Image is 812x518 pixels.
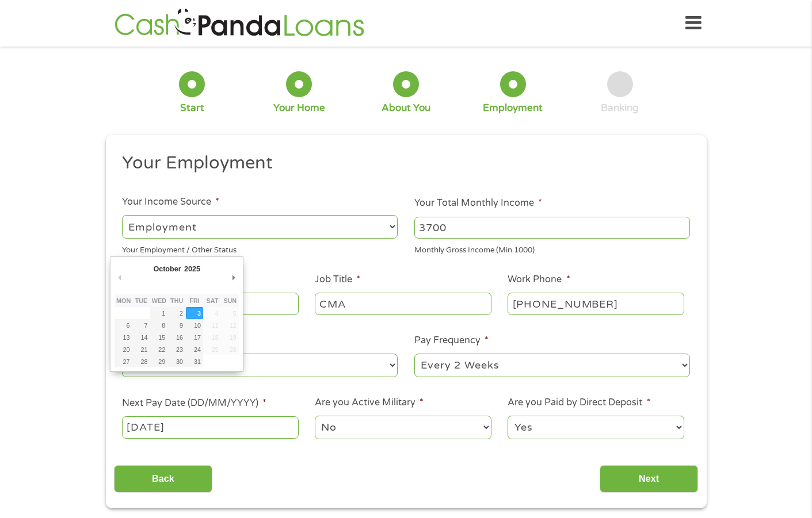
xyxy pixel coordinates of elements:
[116,297,131,304] abbr: Monday
[168,307,186,319] button: 2
[114,465,212,493] input: Back
[508,397,650,409] label: Are you Paid by Direct Deposit
[168,319,186,331] button: 9
[186,331,204,343] button: 17
[273,102,325,114] div: Your Home
[414,241,690,256] div: Monthly Gross Income (Min 1000)
[206,297,218,304] abbr: Saturday
[122,241,398,256] div: Your Employment / Other Status
[186,343,204,355] button: 24
[189,297,199,304] abbr: Friday
[111,7,368,40] img: GetLoanNow Logo
[223,297,237,304] abbr: Sunday
[600,465,698,493] input: Next
[508,293,684,314] input: (231) 754-4010
[132,355,150,367] button: 28
[150,331,168,343] button: 15
[315,274,360,286] label: Job Title
[168,331,186,343] button: 16
[150,355,168,367] button: 29
[170,297,183,304] abbr: Thursday
[186,319,204,331] button: 10
[132,331,150,343] button: 14
[115,319,132,331] button: 6
[168,343,186,355] button: 23
[414,335,489,347] label: Pay Frequency
[152,297,166,304] abbr: Wednesday
[182,261,201,277] div: 2025
[150,307,168,319] button: 1
[132,319,150,331] button: 7
[122,416,298,438] input: Use the arrow keys to pick a date
[601,102,639,114] div: Banking
[414,217,690,239] input: 1800
[414,197,542,209] label: Your Total Monthly Income
[508,274,570,286] label: Work Phone
[122,152,681,175] h2: Your Employment
[228,270,239,285] button: Next Month
[122,397,266,409] label: Next Pay Date (DD/MM/YYYY)
[132,343,150,355] button: 21
[315,397,424,409] label: Are you Active Military
[186,355,204,367] button: 31
[483,102,543,114] div: Employment
[115,355,132,367] button: 27
[315,293,491,314] input: Cashier
[180,102,204,114] div: Start
[150,319,168,331] button: 8
[135,297,148,304] abbr: Tuesday
[152,261,183,277] div: October
[186,307,204,319] button: 3
[122,196,219,208] label: Your Income Source
[168,355,186,367] button: 30
[115,343,132,355] button: 20
[115,270,125,285] button: Previous Month
[382,102,430,114] div: About You
[115,331,132,343] button: 13
[150,343,168,355] button: 22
